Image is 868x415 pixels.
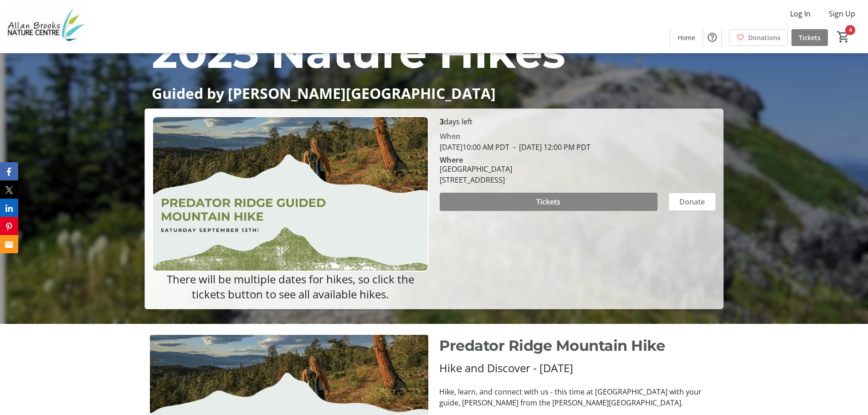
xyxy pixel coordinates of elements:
[152,116,428,272] img: Campaign CTA Media Photo
[791,29,828,46] a: Tickets
[509,142,519,152] span: -
[5,4,87,49] img: Allan Brooks Nature Centre's Logo
[152,85,716,101] p: Guided by [PERSON_NAME][GEOGRAPHIC_DATA]
[799,33,821,42] span: Tickets
[440,174,512,185] div: [STREET_ADDRESS]
[440,117,444,127] span: 3
[790,8,811,19] span: Log In
[668,193,716,211] button: Donate
[152,26,565,79] span: 2025 Nature Hikes
[439,335,718,357] p: Predator Ridge Mountain Hike
[670,29,703,46] a: Home
[440,193,657,211] button: Tickets
[440,131,461,142] div: When
[835,29,852,45] button: Cart
[679,196,705,207] span: Donate
[509,142,591,152] span: [DATE] 12:00 PM PDT
[703,28,721,46] button: Help
[678,33,695,42] span: Home
[829,8,855,19] span: Sign Up
[729,29,788,46] a: Donations
[783,6,818,21] button: Log In
[822,6,863,21] button: Sign Up
[439,386,718,408] p: Hike, learn, and connect with us - this time at [GEOGRAPHIC_DATA] with your guide, [PERSON_NAME] ...
[440,142,509,152] span: [DATE] 10:00 AM PDT
[536,196,560,207] span: Tickets
[440,116,716,127] p: days left
[167,272,414,302] span: There will be multiple dates for hikes, so click the tickets button to see all available hikes.
[440,156,463,164] div: Where
[440,164,512,174] div: [GEOGRAPHIC_DATA]
[748,33,781,42] span: Donations
[439,360,573,375] span: Hike and Discover - [DATE]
